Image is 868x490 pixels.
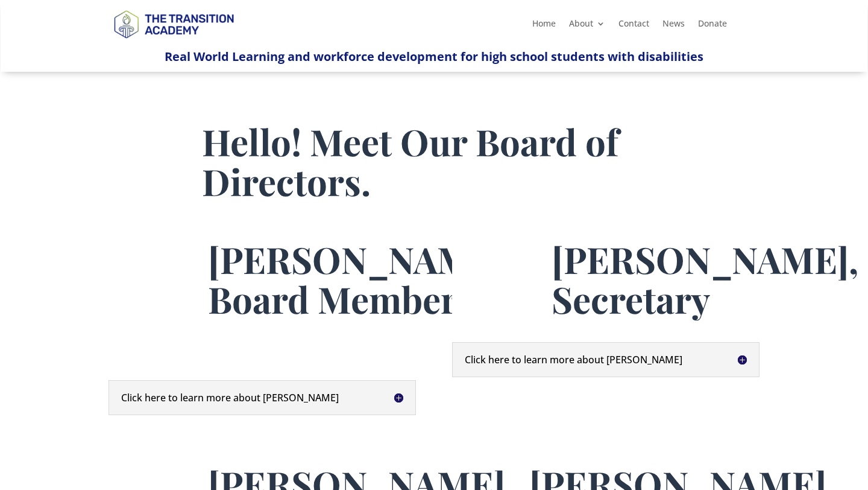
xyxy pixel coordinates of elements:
a: Home [532,19,556,33]
a: Donate [698,19,727,33]
span: Real World Learning and workforce development for high school students with disabilities [165,48,703,65]
span: Hello! Meet Our Board of Directors. [202,117,618,205]
a: About [569,19,605,33]
h5: Click here to learn more about [PERSON_NAME] [121,393,403,402]
h5: Click here to learn more about [PERSON_NAME] [465,355,747,364]
a: News [662,19,685,33]
a: Logo-Noticias [108,36,239,48]
img: TTA Brand_TTA Primary Logo_Horizontal_Light BG [108,2,239,45]
span: [PERSON_NAME], Secretary [552,235,858,323]
span: [PERSON_NAME], Board Member [208,235,515,323]
a: Contact [618,19,649,33]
